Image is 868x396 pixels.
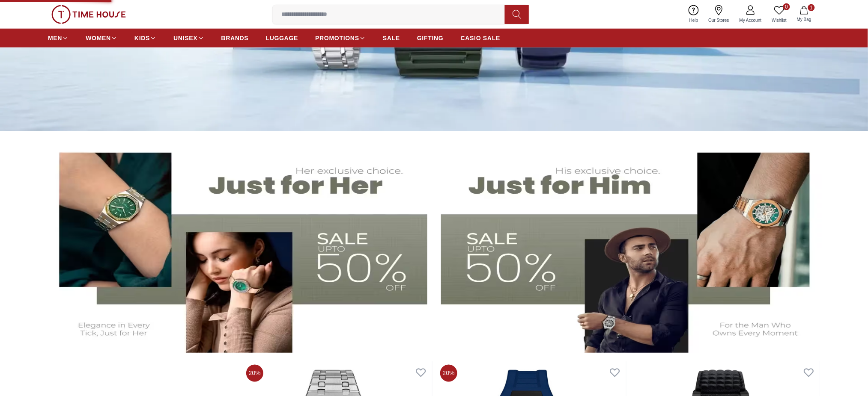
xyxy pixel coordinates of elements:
a: SALE [383,30,400,46]
span: MEN [48,34,62,42]
img: ... [51,5,126,24]
a: KIDS [134,30,156,46]
span: 1 [808,4,815,11]
span: My Account [736,17,765,24]
a: MEN [48,30,69,46]
a: BRANDS [221,30,249,46]
button: 1My Bag [792,4,817,24]
span: KIDS [134,34,150,42]
span: Wishlist [769,17,790,24]
a: GIFTING [417,30,444,46]
span: PROMOTIONS [315,34,359,42]
span: 20% [440,365,457,382]
span: CASIO SALE [461,34,501,42]
span: BRANDS [221,34,249,42]
a: Help [684,3,704,25]
span: SALE [383,34,400,42]
a: 0Wishlist [767,3,792,25]
img: Women's Watches Banner [44,140,427,353]
a: PROMOTIONS [315,30,366,46]
span: GIFTING [417,34,444,42]
img: Men's Watches Banner [441,140,825,353]
span: 0 [783,3,790,10]
span: WOMEN [86,34,111,42]
a: UNISEX [173,30,204,46]
a: Our Stores [704,3,734,25]
a: LUGGAGE [266,30,298,46]
span: Help [686,17,702,24]
span: LUGGAGE [266,34,298,42]
span: UNISEX [173,34,197,42]
span: Our Stores [705,17,733,24]
a: WOMEN [86,30,117,46]
span: My Bag [793,16,815,23]
a: CASIO SALE [461,30,501,46]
